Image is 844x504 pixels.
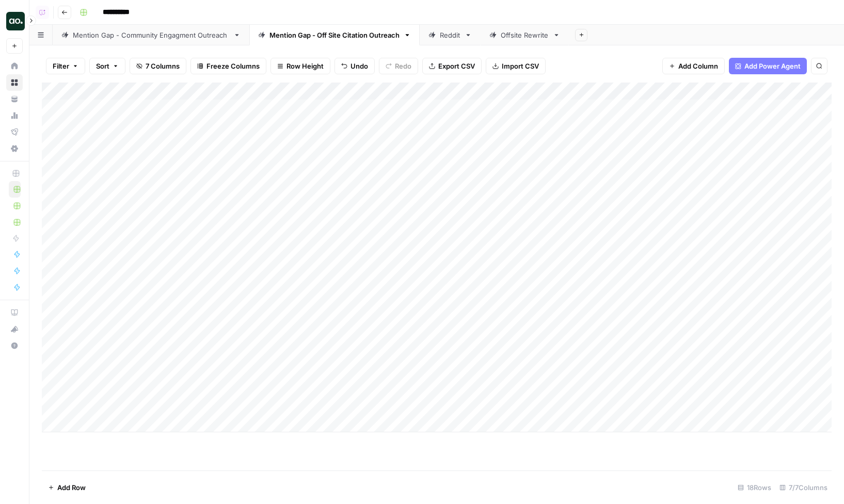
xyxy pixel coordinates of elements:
button: What's new? [6,321,23,337]
img: Dillon Test Logo [6,12,25,30]
span: Undo [351,61,368,71]
button: Sort [89,58,125,74]
a: Offsite Rewrite [481,25,569,45]
div: 18 Rows [734,479,775,496]
button: 7 Columns [130,58,186,74]
button: Add Column [662,58,725,74]
button: Row Height [270,58,330,74]
button: Filter [46,58,85,74]
a: Usage [6,107,23,124]
a: Flightpath [6,124,23,140]
div: 7/7 Columns [775,479,832,496]
a: Reddit [420,25,481,45]
span: Redo [395,61,411,71]
span: Add Row [57,482,86,493]
span: 7 Columns [146,61,180,71]
span: Freeze Columns [206,61,260,71]
button: Help + Support [6,337,23,354]
span: Sort [96,61,109,71]
button: Redo [379,58,418,74]
span: Filter [53,61,69,71]
div: Reddit [440,30,460,40]
span: Import CSV [502,61,539,71]
button: Add Row [42,479,92,496]
a: Your Data [6,91,23,107]
a: Home [6,58,23,74]
a: Mention Gap - Off Site Citation Outreach [249,25,420,45]
a: Settings [6,140,23,157]
button: Workspace: Dillon Test [6,8,23,34]
div: Offsite Rewrite [501,30,549,40]
button: Add Power Agent [729,58,807,74]
button: Import CSV [486,58,546,74]
span: Add Power Agent [744,61,801,71]
a: AirOps Academy [6,304,23,321]
button: Undo [335,58,375,74]
span: Export CSV [438,61,475,71]
button: Freeze Columns [190,58,266,74]
div: What's new? [7,321,22,337]
span: Row Height [286,61,324,71]
div: Mention Gap - Off Site Citation Outreach [269,30,400,40]
a: Mention Gap - Community Engagment Outreach [53,25,249,45]
button: Export CSV [422,58,482,74]
div: Mention Gap - Community Engagment Outreach [73,30,229,40]
a: Browse [6,74,23,91]
span: Add Column [678,61,718,71]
